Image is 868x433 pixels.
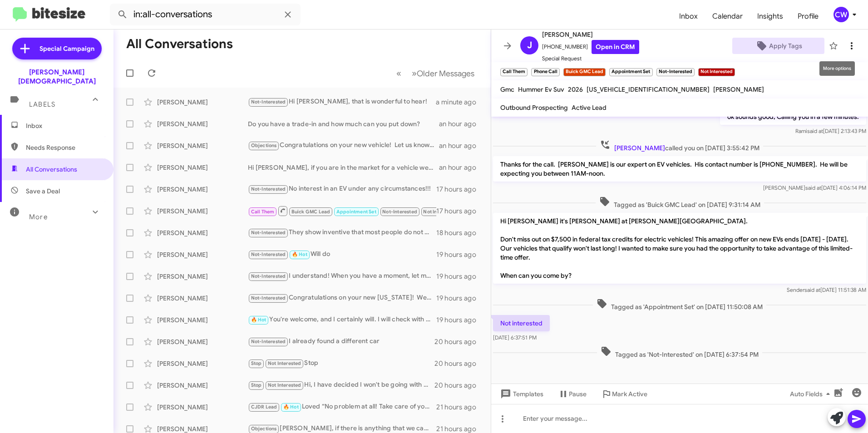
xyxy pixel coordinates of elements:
span: Call Them [251,209,275,215]
button: Auto Fields [783,386,841,402]
input: Search [110,4,301,25]
a: Inbox [672,3,705,30]
div: CW [833,7,849,22]
span: Tagged as 'Not-Interested' on [DATE] 6:37:54 PM [597,346,762,359]
span: Not Interested [423,209,457,215]
span: Buick GMC Lead [291,209,330,215]
div: [PERSON_NAME] [157,141,248,150]
button: CW [826,7,858,22]
a: Calendar [705,3,750,30]
span: Insights [750,3,790,30]
div: [PERSON_NAME] [157,272,248,281]
div: [PERSON_NAME] [157,315,248,325]
div: Stop [248,358,434,369]
span: Not Interested [268,382,301,388]
span: Tagged as 'Buick GMC Lead' on [DATE] 9:31:14 AM [596,196,764,209]
small: Phone Call [531,68,559,76]
span: 🔥 Hot [292,251,307,257]
span: Mark Active [612,386,647,402]
div: 19 hours ago [436,272,483,281]
span: Labels [29,100,55,108]
div: 20 hours ago [434,381,483,390]
span: Not-Interested [251,186,286,192]
div: [PERSON_NAME] [157,163,248,172]
span: 🔥 Hot [283,404,299,410]
div: a minute ago [436,98,483,107]
span: Objections [251,143,277,148]
small: Appointment Set [609,68,652,76]
span: Pause [569,386,587,402]
p: Thanks for the call. [PERSON_NAME] is our expert on EV vehicles. His contact number is [PHONE_NUM... [493,156,866,182]
div: [PERSON_NAME] [157,228,248,237]
div: No interest in an EV under any circumstances!!! [248,184,436,194]
div: Hi [PERSON_NAME], if you are in the market for a vehicle we are here and happy to help. Are you l... [248,163,439,172]
span: Rami [DATE] 2:13:43 PM [795,128,866,134]
span: [DATE] 6:37:51 PM [493,334,537,341]
div: Do you have a trade-in and how much can you put down? [248,119,439,128]
span: 2026 [568,85,583,93]
div: 19 hours ago [436,250,483,259]
div: 20 hours ago [434,337,483,346]
span: 🔥 Hot [251,317,266,323]
div: Hi, I have decided I won't be going with the Jeep Grand Wagoneer. You can remove me from your lis... [248,380,434,390]
span: Not-Interested [251,339,286,344]
span: [PERSON_NAME] [713,85,764,93]
span: Not-Interested [251,230,286,236]
span: Inbox [26,121,103,130]
p: ok sounds good, Calling you in a few minutes. [720,108,866,125]
button: Pause [551,386,594,402]
div: They show inventive that most people do not qualify for, like military, loyalty and first responder. [248,227,436,238]
div: 18 hours ago [436,228,483,237]
div: an hour ago [439,163,483,172]
span: [PERSON_NAME] [542,29,639,40]
span: Profile [790,3,826,30]
span: Appointment Set [336,209,376,215]
span: Gmc [500,85,514,93]
span: Not-Interested [251,273,286,279]
div: 20 hours ago [434,359,483,368]
span: More [29,213,48,221]
span: Older Messages [417,69,474,79]
div: Will do [248,249,436,260]
button: Next [406,64,480,83]
a: Open in CRM [592,40,639,54]
span: Hummer Ev Suv [518,85,564,93]
button: Apply Tags [732,38,824,54]
div: [PERSON_NAME] [157,403,248,412]
button: Templates [491,386,551,402]
h1: All Conversations [126,37,233,51]
span: Auto Fields [790,386,833,402]
span: CJDR Lead [251,404,277,410]
div: You're welcome, and I certainly will. I will check with our trade and inventory specialist about ... [248,315,436,325]
span: J [527,38,532,53]
div: [PERSON_NAME] [157,119,248,128]
span: said at [807,128,823,134]
div: 19 hours ago [436,294,483,303]
div: 21 hours ago [436,403,483,412]
div: 17 hours ago [436,185,483,194]
div: [PERSON_NAME] [157,185,248,194]
span: Not-Interested [251,295,286,301]
span: Active Lead [572,103,607,112]
span: All Conversations [26,165,77,174]
span: Special Campaign [39,44,94,53]
p: Hi [PERSON_NAME] it's [PERSON_NAME] at [PERSON_NAME][GEOGRAPHIC_DATA]. Don't miss out on $7,500 i... [493,213,866,284]
div: 19 hours ago [436,315,483,325]
div: [PERSON_NAME] [157,98,248,107]
button: Mark Active [594,386,655,402]
span: Needs Response [26,143,103,152]
span: [US_VEHICLE_IDENTIFICATION_NUMBER] [587,85,710,93]
span: » [412,68,417,79]
span: Stop [251,360,262,366]
div: [PERSON_NAME] [157,207,248,216]
span: Not Interested [268,360,301,366]
div: Congratulations on your new [US_STATE]! We thank you for your business! [248,293,436,303]
div: I understand! When you have a moment, let me know a convenient time for you to discuss your vehic... [248,271,436,281]
div: an hour ago [439,119,483,128]
span: Not-Interested [251,251,286,257]
span: called you on [DATE] 3:55:42 PM [596,139,763,153]
div: [PERSON_NAME] [157,381,248,390]
small: Call Them [500,68,528,76]
span: Not-Interested [382,209,417,215]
